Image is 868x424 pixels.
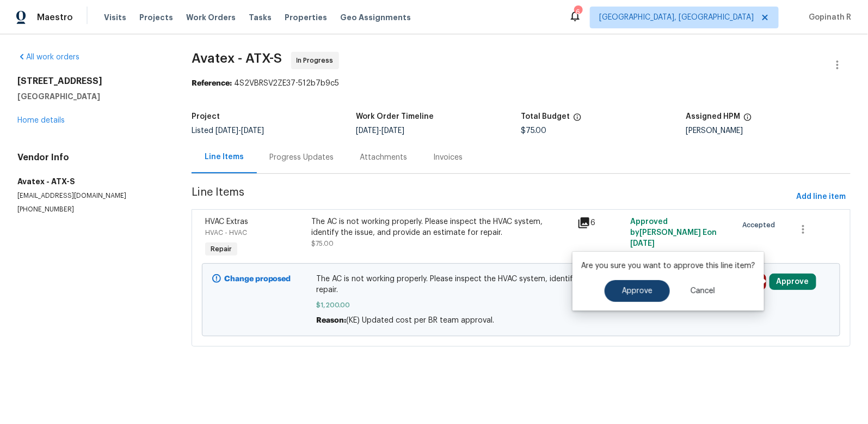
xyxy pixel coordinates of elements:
[574,7,582,17] div: 6
[17,91,165,102] h5: [GEOGRAPHIC_DATA]
[360,152,408,163] div: Attachments
[17,191,165,201] p: [EMAIL_ADDRESS][DOMAIN_NAME]
[573,113,582,127] span: The total cost of line items that have been proposed by Opendoor. This sum includes line items th...
[17,76,165,87] h2: [STREET_ADDRESS]
[224,275,291,283] b: Change proposed
[356,127,379,135] span: [DATE]
[382,127,405,135] span: [DATE]
[356,127,405,135] span: -
[17,205,165,214] p: [PHONE_NUMBER]
[104,12,126,23] span: Visits
[37,12,73,23] span: Maestro
[686,127,851,135] div: [PERSON_NAME]
[17,53,79,61] a: All work orders
[249,14,272,21] span: Tasks
[577,216,624,229] div: 6
[769,274,816,290] button: Approve
[241,127,264,135] span: [DATE]
[316,300,726,311] span: $1,200.00
[686,113,740,120] h5: Assigned HPM
[316,274,726,295] span: The AC is not working properly. Please inspect the HVAC system, identify the issue, and provide a...
[192,127,264,135] span: Listed
[622,287,652,295] span: Approve
[346,317,494,324] span: (KE) Updated cost per BR team approval.
[631,240,655,247] span: [DATE]
[805,12,852,23] span: Gopinath R
[797,190,846,204] span: Add line item
[216,127,238,135] span: [DATE]
[599,12,754,23] span: [GEOGRAPHIC_DATA], [GEOGRAPHIC_DATA]
[297,55,338,66] span: In Progress
[521,127,546,135] span: $75.00
[792,187,851,207] button: Add line item
[216,127,264,135] span: -
[192,113,220,120] h5: Project
[311,216,571,238] div: The AC is not working properly. Please inspect the HVAC system, identify the issue, and provide a...
[192,80,232,87] b: Reference:
[521,113,570,120] h5: Total Budget
[340,12,411,23] span: Geo Assignments
[691,287,715,295] span: Cancel
[742,220,779,231] span: Accepted
[356,113,434,120] h5: Work Order Timeline
[605,280,670,302] button: Approve
[139,12,173,23] span: Projects
[631,218,717,247] span: Approved by [PERSON_NAME] E on
[743,113,752,127] span: The hpm assigned to this work order.
[581,261,755,271] p: Are you sure you want to approve this line item?
[17,176,165,187] h5: Avatex - ATX-S
[270,152,334,163] div: Progress Updates
[206,244,236,255] span: Repair
[434,152,463,163] div: Invoices
[285,12,327,23] span: Properties
[673,280,732,302] button: Cancel
[192,187,792,207] span: Line Items
[205,229,247,236] span: HVAC - HVAC
[205,152,244,162] div: Line Items
[17,152,165,163] h4: Vendor Info
[311,240,334,247] span: $75.00
[192,52,282,65] span: Avatex - ATX-S
[192,78,851,89] div: 4S2VBRSV2ZE37-512b7b9c5
[17,117,65,124] a: Home details
[186,12,236,23] span: Work Orders
[316,317,346,324] span: Reason:
[205,218,248,226] span: HVAC Extras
